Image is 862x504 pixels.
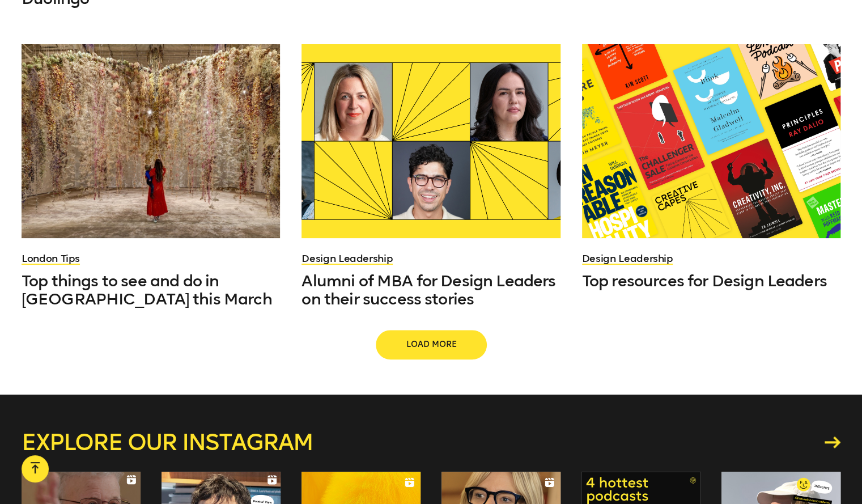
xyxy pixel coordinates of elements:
[302,272,560,308] a: Alumni of MBA for Design Leaders on their success stories
[22,431,840,454] a: Explore our instagram
[22,272,280,308] a: Top things to see and do in [GEOGRAPHIC_DATA] this March
[582,272,840,290] a: Top resources for Design Leaders
[582,272,827,290] span: Top resources for Design Leaders
[377,331,486,358] button: Load more
[22,272,272,308] span: Top things to see and do in [GEOGRAPHIC_DATA] this March
[582,252,673,265] a: Design Leadership
[302,272,555,308] span: Alumni of MBA for Design Leaders on their success stories
[395,339,468,350] span: Load more
[302,252,393,265] a: Design Leadership
[22,252,80,265] a: London Tips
